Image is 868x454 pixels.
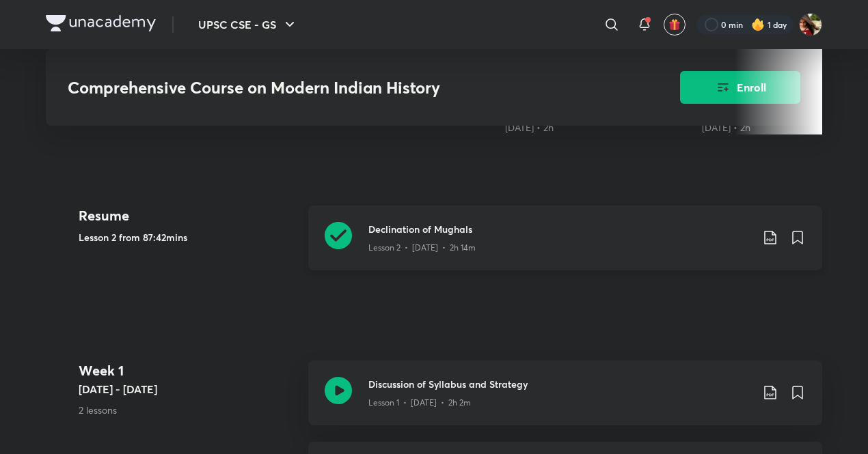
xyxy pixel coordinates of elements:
p: Lesson 1 • [DATE] • 2h 2m [368,397,471,409]
h3: Declination of Mughals [368,222,751,236]
button: Enroll [680,71,800,104]
h5: [DATE] - [DATE] [79,381,297,397]
h4: Resume [79,205,297,226]
h3: Discussion of Syllabus and Strategy [368,377,751,391]
div: 10th Jul • 2h [505,121,691,134]
h3: Comprehensive Course on Modern Indian History [68,78,603,98]
button: avatar [664,14,686,36]
a: Discussion of Syllabus and StrategyLesson 1 • [DATE] • 2h 2m [308,360,822,442]
p: Lesson 2 • [DATE] • 2h 14m [368,242,476,254]
img: streak [751,18,765,31]
a: Declination of MughalsLesson 2 • [DATE] • 2h 14m [308,205,822,287]
a: Company Logo [46,15,156,35]
p: 2 lessons [79,403,297,417]
h5: Lesson 2 from 87:42mins [79,230,297,244]
button: UPSC CSE - GS [190,11,306,38]
img: Company Logo [46,15,156,31]
img: avatar [668,18,681,31]
img: Shivii Singh [799,13,822,36]
h4: Week 1 [79,360,297,381]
